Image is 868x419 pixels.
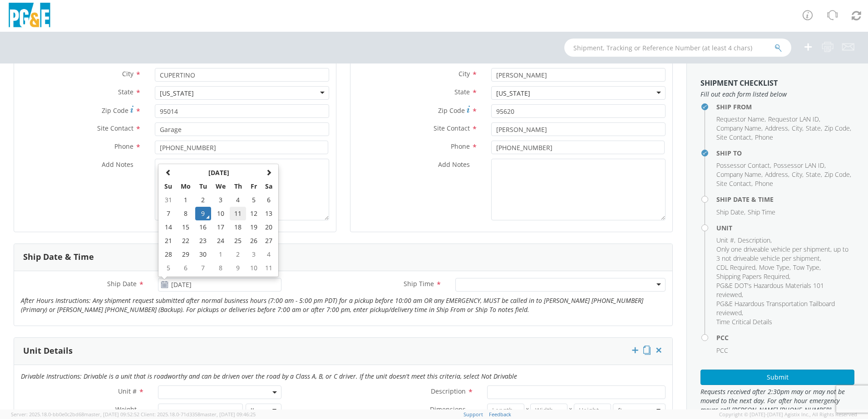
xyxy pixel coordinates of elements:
li: , [824,124,851,133]
th: Tu [195,180,211,193]
span: Server: 2025.18.0-bb0e0c2bd68 [11,411,139,418]
span: Add Notes [438,160,470,169]
td: 11 [261,261,276,275]
span: Site Contact [434,124,470,132]
input: Shipment, Tracking or Reference Number (at least 4 chars) [564,39,791,57]
td: 14 [160,220,176,234]
h3: Ship Date & Time [23,253,94,262]
li: , [716,263,757,272]
li: , [774,161,826,170]
span: State [118,88,133,96]
td: 21 [160,234,176,248]
span: State [806,124,821,132]
li: , [738,236,772,245]
span: Company Name [716,170,761,179]
button: Submit [700,370,854,385]
td: 9 [230,261,246,275]
li: , [792,170,804,179]
div: [US_STATE] [160,89,194,98]
span: CDL Required [716,263,755,272]
span: Phone [451,142,470,151]
li: , [716,208,745,217]
td: 17 [211,220,230,234]
span: Site Contact [716,179,751,188]
span: Zip Code [102,106,128,115]
td: 1 [176,193,195,207]
td: 3 [246,248,261,261]
span: Ship Time [404,279,434,288]
span: Possessor LAN ID [774,161,824,170]
td: 25 [230,234,246,248]
li: , [716,281,852,299]
span: Unit # [716,236,734,244]
td: 20 [261,220,276,234]
td: 24 [211,234,230,248]
td: 8 [211,261,230,275]
span: Weight [115,405,137,414]
h4: Ship To [716,150,854,156]
span: City [792,124,802,132]
td: 30 [195,248,211,261]
td: 7 [195,261,211,275]
li: , [793,263,821,272]
span: master, [DATE] 09:46:25 [200,411,256,418]
li: , [716,124,763,133]
span: Move Type [759,263,789,272]
li: , [759,263,791,272]
span: Phone [755,179,773,188]
li: , [716,133,753,142]
span: Add Notes [102,160,133,169]
a: Support [464,411,483,418]
img: pge-logo-06675f144f4cfa6a6814.png [7,3,52,29]
li: , [716,272,790,281]
th: Fr [246,180,261,193]
li: , [768,115,820,124]
span: Client: 2025.18.0-71d3358 [141,411,256,418]
td: 8 [176,207,195,220]
span: Next Month [266,169,272,175]
span: Shipping Papers Required [716,272,789,281]
td: 3 [211,193,230,207]
span: Tow Type [793,263,819,272]
span: Zip Code [438,106,465,115]
th: Select Month [176,166,261,180]
td: 2 [230,248,246,261]
input: Height [574,404,611,417]
li: , [716,179,753,188]
td: 13 [261,207,276,220]
td: 11 [230,207,246,220]
li: , [806,170,822,179]
span: Time Critical Details [716,317,772,326]
strong: Shipment Checklist [700,78,778,88]
span: Ship Date [716,208,744,216]
h3: Unit Details [23,346,73,356]
h4: PCC [716,334,854,341]
li: , [792,124,804,133]
i: Drivable Instructions: Drivable is a unit that is roadworthy and can be driven over the road by a... [21,372,517,380]
td: 6 [176,261,195,275]
td: 5 [160,261,176,275]
td: 5 [246,193,261,207]
span: Zip Code [824,170,850,179]
td: 28 [160,248,176,261]
td: 23 [195,234,211,248]
td: 7 [160,207,176,220]
span: Site Contact [97,124,133,132]
span: Only one driveable vehicle per shipment, up to 3 not driveable vehicle per shipment [716,245,848,263]
li: , [716,115,766,124]
span: Phone [114,142,133,151]
span: Possessor Contact [716,161,770,170]
span: Address [765,170,788,179]
span: X [567,404,574,417]
td: 4 [261,248,276,261]
li: , [716,170,763,179]
td: 22 [176,234,195,248]
td: 9 [195,207,211,220]
h4: Ship Date & Time [716,196,854,203]
td: 29 [176,248,195,261]
li: , [716,245,852,263]
span: Requestor LAN ID [768,115,819,123]
td: 4 [230,193,246,207]
span: Site Contact [716,133,751,141]
td: 26 [246,234,261,248]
